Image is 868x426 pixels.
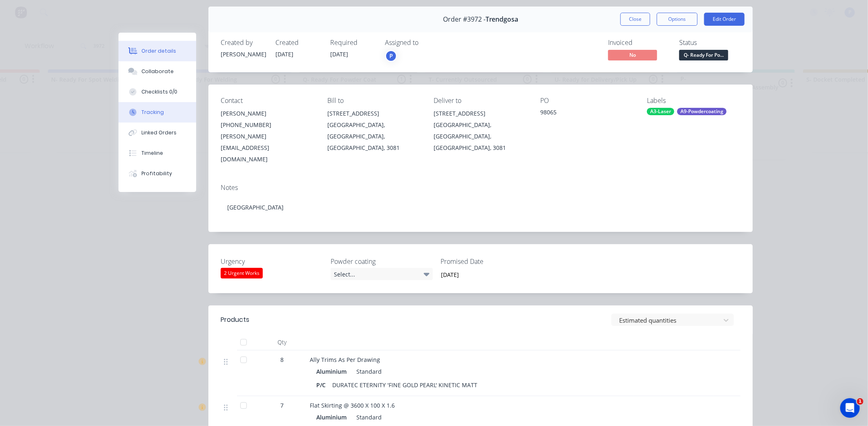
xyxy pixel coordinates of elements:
[647,108,674,115] div: A3-Laser
[434,108,528,119] div: [STREET_ADDRESS]
[141,68,174,75] div: Collaborate
[331,256,433,266] label: Powder coating
[353,366,382,377] div: Standard
[221,131,314,165] div: [PERSON_NAME][EMAIL_ADDRESS][DOMAIN_NAME]
[329,379,481,391] div: DURATEC ETERNITY 'FINE GOLD PEARL' KINETIC MATT
[316,411,350,423] div: Aluminium
[280,355,284,364] span: 8
[434,119,528,154] div: [GEOGRAPHIC_DATA], [GEOGRAPHIC_DATA], [GEOGRAPHIC_DATA], 3081
[679,39,740,47] div: Status
[677,108,727,115] div: A9-Powdercoating
[119,123,196,143] button: Linked Orders
[119,61,196,82] button: Collaborate
[540,97,634,105] div: PO
[679,50,728,60] span: Q- Ready For Po...
[141,109,164,116] div: Tracking
[620,13,650,26] button: Close
[327,108,421,154] div: [STREET_ADDRESS][GEOGRAPHIC_DATA], [GEOGRAPHIC_DATA], [GEOGRAPHIC_DATA], 3081
[441,256,543,266] label: Promised Date
[221,315,249,325] div: Products
[434,108,528,154] div: [STREET_ADDRESS][GEOGRAPHIC_DATA], [GEOGRAPHIC_DATA], [GEOGRAPHIC_DATA], 3081
[280,401,284,410] span: 7
[221,108,314,119] div: [PERSON_NAME]
[485,16,518,23] span: Trendgosa
[310,401,395,409] span: Flat Skirting @ 3600 X 100 X 1.6
[327,108,421,119] div: [STREET_ADDRESS]
[857,398,864,405] span: 1
[608,50,657,60] span: No
[540,108,634,119] div: 98065
[257,334,306,350] div: Qty
[141,170,172,177] div: Profitability
[141,149,163,157] div: Timeline
[704,13,745,26] button: Edit Order
[275,50,293,58] span: [DATE]
[141,129,177,136] div: Linked Orders
[608,39,669,47] div: Invoiced
[327,119,421,154] div: [GEOGRAPHIC_DATA], [GEOGRAPHIC_DATA], [GEOGRAPHIC_DATA], 3081
[385,39,467,47] div: Assigned to
[119,143,196,163] button: Timeline
[119,41,196,61] button: Order details
[221,119,314,131] div: [PHONE_NUMBER]
[310,356,380,364] span: Ally Trims As Per Drawing
[316,379,329,391] div: P/C
[141,88,177,96] div: Checklists 0/0
[331,268,433,280] div: Select...
[330,39,375,47] div: Required
[434,97,528,105] div: Deliver to
[221,195,740,220] div: [GEOGRAPHIC_DATA]
[221,108,314,165] div: [PERSON_NAME][PHONE_NUMBER][PERSON_NAME][EMAIL_ADDRESS][DOMAIN_NAME]
[385,50,397,62] button: P
[330,50,348,58] span: [DATE]
[141,47,176,55] div: Order details
[221,50,266,58] div: [PERSON_NAME]
[679,50,728,62] button: Q- Ready For Po...
[221,97,314,105] div: Contact
[647,97,740,105] div: Labels
[327,97,421,105] div: Bill to
[119,82,196,102] button: Checklists 0/0
[275,39,320,47] div: Created
[221,39,266,47] div: Created by
[221,184,740,192] div: Notes
[443,16,485,23] span: Order #3972 -
[316,366,350,377] div: Aluminium
[119,163,196,184] button: Profitability
[119,102,196,123] button: Tracking
[221,256,323,266] label: Urgency
[353,411,382,423] div: Standard
[657,13,698,26] button: Options
[840,398,860,418] iframe: Intercom live chat
[435,268,537,281] input: Enter date
[221,268,263,279] div: 2 Urgent Works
